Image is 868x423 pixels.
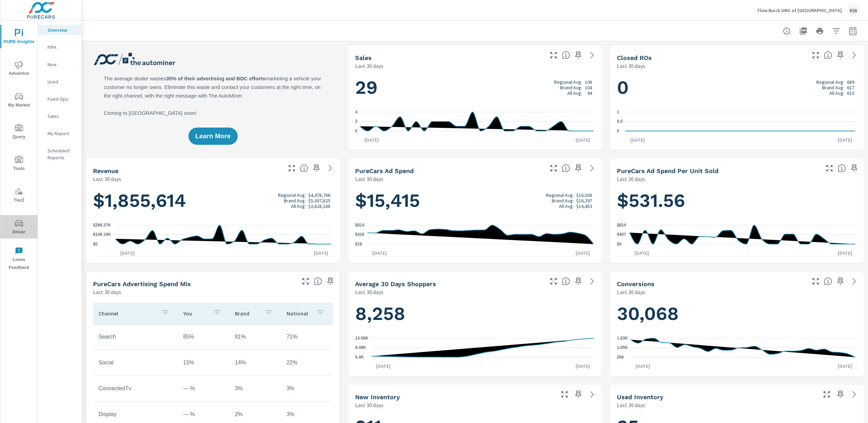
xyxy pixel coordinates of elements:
[286,163,297,174] button: Make Fullscreen
[229,328,281,345] td: 81%
[195,133,230,139] span: Learn More
[355,336,369,341] text: 13.58K
[835,389,846,400] span: Save this to your personalized report
[546,192,574,198] p: Regional Avg:
[617,288,645,296] p: Last 30 days
[587,163,598,174] a: See more details in report
[355,288,383,296] p: Last 30 days
[355,110,358,114] text: 4
[562,51,570,59] span: Number of vehicles sold by the dealership over the selected date range. [Source: This data is sou...
[355,119,358,124] text: 2
[300,276,311,287] button: Make Fullscreen
[355,393,400,401] h5: New Inventory
[355,62,383,70] p: Last 30 days
[835,50,846,61] span: Save this to your personalized report
[2,219,35,236] span: Driver
[824,51,832,59] span: Number of Repair Orders Closed by the selected dealership group over the selected time range. [So...
[314,277,322,285] span: This table looks at how you compare to the amount of budget you spend per channel as opposed to y...
[2,156,35,173] span: Tools
[576,203,592,209] p: $14,453
[281,380,333,397] td: 3%
[48,78,76,85] p: Used
[562,164,570,172] span: Total cost of media for all PureCars channels for the selected dealership group over the selected...
[617,242,622,246] text: $0
[847,4,860,17] div: KW
[816,79,844,85] p: Regional Avg:
[559,389,570,400] button: Make Fullscreen
[617,54,652,61] h5: Closed ROs
[2,124,35,141] span: Query
[2,188,35,204] span: Tier2
[833,137,857,143] p: [DATE]
[833,250,857,256] p: [DATE]
[617,345,628,350] text: 1.05K
[188,128,237,145] button: Learn More
[587,389,598,400] a: See more details in report
[847,85,854,90] p: 617
[38,25,82,35] div: Overview
[99,310,156,317] p: Channel
[355,280,436,288] h5: Average 30 Days Shoppers
[838,164,846,172] span: Average cost of advertising per each vehicle sold at the dealer over the selected date range. The...
[576,192,592,198] p: $16,038
[829,24,843,38] button: Apply Filters
[835,276,846,287] span: Save this to your personalized report
[355,223,364,228] text: $814
[849,50,860,61] a: See more details in report
[554,79,582,85] p: Regional Avg:
[617,189,857,212] h1: $531.56
[824,277,832,285] span: The number of dealer-specified goals completed by a visitor. [Source: This data is provided by th...
[178,406,229,423] td: — %
[355,401,383,409] p: Last 30 days
[178,354,229,371] td: 15%
[360,137,384,143] p: [DATE]
[587,276,598,287] a: See more details in report
[368,250,392,256] p: [DATE]
[284,198,306,203] p: Brand Avg:
[38,94,82,104] div: Fixed Ops
[311,163,322,174] span: Save this to your personalized report
[93,223,111,228] text: $298.37K
[617,76,857,99] h1: 0
[847,90,854,96] p: 610
[567,90,582,96] p: All Avg:
[617,129,619,133] text: 0
[355,232,364,237] text: $416
[829,90,844,96] p: All Avg:
[849,163,860,174] span: Save this to your personalized report
[48,113,76,120] p: Sales
[2,92,35,109] span: My Market
[587,90,592,96] p: 94
[585,85,592,90] p: 104
[617,280,654,288] h5: Conversions
[355,175,383,183] p: Last 30 days
[617,167,719,174] h5: PureCars Ad Spend Per Unit Sold
[48,44,76,51] p: PIPA
[229,406,281,423] td: 2%
[178,380,229,397] td: — %
[229,354,281,371] td: 14%
[2,247,35,272] span: Leave Feedback
[576,198,592,203] p: $16,397
[48,130,76,137] p: My Report
[48,27,76,33] p: Overview
[810,276,821,287] button: Make Fullscreen
[38,145,82,163] div: Scheduled Reports
[93,354,178,371] td: Social
[573,50,584,61] span: Save this to your personalized report
[355,355,364,360] text: 5.4K
[833,363,857,370] p: [DATE]
[810,50,821,61] button: Make Fullscreen
[617,110,619,114] text: 1
[796,24,810,38] button: "Export Report to PDF"
[178,328,229,345] td: 85%
[287,310,311,317] p: National
[548,50,559,61] button: Make Fullscreen
[821,389,832,400] button: Make Fullscreen
[846,24,860,38] button: Select Date Range
[757,7,842,13] p: Flow Buick GMC of [GEOGRAPHIC_DATA]
[48,147,76,161] p: Scheduled Reports
[617,302,857,325] h1: 30,068
[300,164,308,172] span: Total sales revenue over the selected date range. [Source: This data is sourced from the dealer’s...
[560,85,582,90] p: Brand Avg:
